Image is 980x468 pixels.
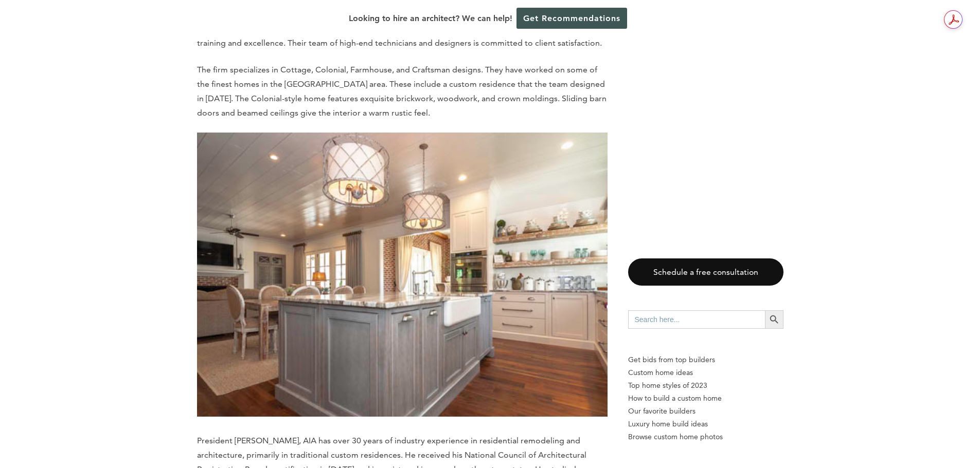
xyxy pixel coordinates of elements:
span: The firm specializes in Cottage, Colonial, Farmhouse, and Craftsman designs. They have worked on ... [197,65,607,118]
a: Custom home ideas [628,366,783,379]
a: Our favorite builders [628,405,783,418]
a: Browse custom home photos [628,430,783,443]
a: How to build a custom home [628,392,783,405]
a: Top home styles of 2023 [628,379,783,392]
a: Luxury home build ideas [628,418,783,430]
p: Get bids from top builders [628,353,783,366]
a: Get Recommendations [516,8,627,29]
svg: Search [769,314,780,325]
a: Schedule a free consultation [628,258,783,286]
input: Search here... [628,310,765,329]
